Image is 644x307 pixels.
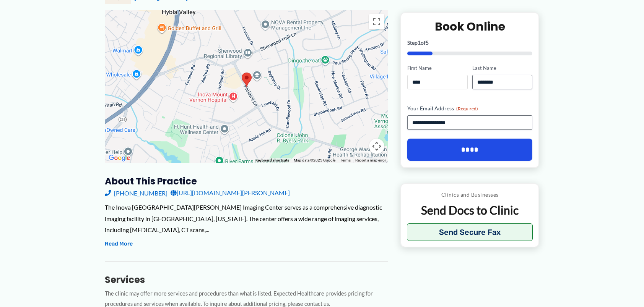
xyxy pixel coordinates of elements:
[294,158,335,162] span: Map data ©2025 Google
[105,239,133,249] button: Read More
[472,65,532,72] label: Last Name
[355,158,386,162] a: Report a map error
[407,105,532,112] label: Your Email Address
[105,175,388,187] h3: About this practice
[255,158,289,163] button: Keyboard shortcuts
[407,203,533,218] p: Send Docs to Clinic
[456,106,478,111] span: (Required)
[105,274,388,286] h3: Services
[107,153,132,163] a: Open this area in Google Maps (opens a new window)
[105,187,168,199] a: [PHONE_NUMBER]
[340,158,351,162] a: Terms
[107,153,132,163] img: Google
[426,39,429,46] span: 5
[105,202,388,236] div: The Inova [GEOGRAPHIC_DATA][PERSON_NAME] Imaging Center serves as a comprehensive diagnostic imag...
[171,187,290,199] a: [URL][DOMAIN_NAME][PERSON_NAME]
[407,65,467,72] label: First Name
[369,14,384,29] button: Toggle fullscreen view
[407,223,533,241] button: Send Secure Fax
[407,40,532,45] p: Step of
[418,39,421,46] span: 1
[369,139,384,154] button: Map camera controls
[407,19,532,34] h2: Book Online
[407,190,533,200] p: Clinics and Businesses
